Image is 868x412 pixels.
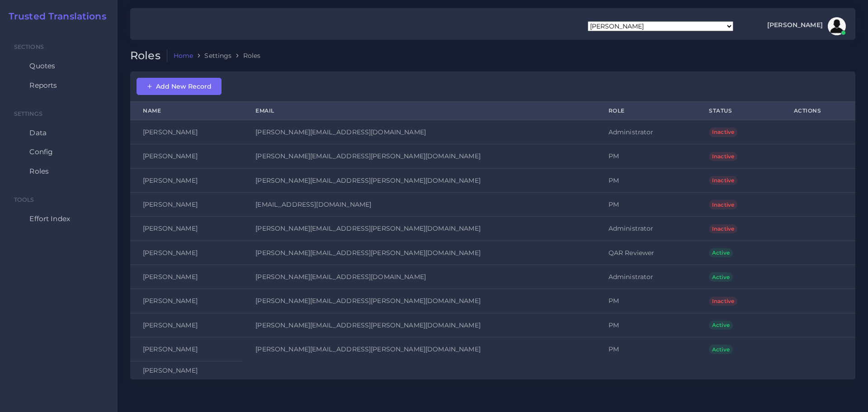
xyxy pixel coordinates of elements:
[709,272,733,281] span: Active
[243,144,595,168] td: [PERSON_NAME][EMAIL_ADDRESS][PERSON_NAME][DOMAIN_NAME]
[7,142,111,161] a: Config
[29,81,57,90] span: Reports
[709,321,733,330] span: Active
[2,11,106,22] a: Trusted Translations
[709,128,737,137] span: Inactive
[243,102,595,120] th: Email
[130,168,243,192] td: [PERSON_NAME]
[596,265,696,289] td: Administrator
[243,168,595,192] td: [PERSON_NAME][EMAIL_ADDRESS][PERSON_NAME][DOMAIN_NAME]
[130,217,243,241] td: [PERSON_NAME]
[7,76,111,95] a: Reports
[130,49,167,62] h2: Roles
[7,57,111,76] a: Quotes
[193,51,231,60] li: Settings
[709,224,737,233] span: Inactive
[828,17,846,35] img: avatar
[709,248,733,257] span: Active
[709,297,737,306] span: Inactive
[130,265,243,289] td: [PERSON_NAME]
[696,102,781,120] th: Status
[174,51,193,60] a: Home
[243,289,595,313] td: [PERSON_NAME][EMAIL_ADDRESS][PERSON_NAME][DOMAIN_NAME]
[137,78,222,95] button: Add New Record
[29,166,49,176] span: Roles
[29,147,53,157] span: Config
[14,43,44,50] span: Sections
[14,110,42,117] span: Settings
[130,192,243,216] td: [PERSON_NAME]
[763,17,849,35] a: [PERSON_NAME]avatar
[7,123,111,142] a: Data
[596,337,696,361] td: PM
[596,289,696,313] td: PM
[243,313,595,337] td: [PERSON_NAME][EMAIL_ADDRESS][PERSON_NAME][DOMAIN_NAME]
[14,196,34,203] span: Tools
[232,51,261,60] li: Roles
[243,265,595,289] td: [PERSON_NAME][EMAIL_ADDRESS][DOMAIN_NAME]
[709,345,733,354] span: Active
[130,144,243,168] td: [PERSON_NAME]
[243,217,595,241] td: [PERSON_NAME][EMAIL_ADDRESS][PERSON_NAME][DOMAIN_NAME]
[243,241,595,265] td: [PERSON_NAME][EMAIL_ADDRESS][PERSON_NAME][DOMAIN_NAME]
[130,289,243,313] td: [PERSON_NAME]
[243,192,595,216] td: [EMAIL_ADDRESS][DOMAIN_NAME]
[130,361,243,379] td: [PERSON_NAME]
[243,120,595,144] td: [PERSON_NAME][EMAIL_ADDRESS][DOMAIN_NAME]
[596,144,696,168] td: PM
[596,313,696,337] td: PM
[29,214,70,224] span: Effort Index
[596,241,696,265] td: QAR Reviewer
[130,337,243,361] td: [PERSON_NAME]
[709,152,737,161] span: Inactive
[596,168,696,192] td: PM
[243,337,595,361] td: [PERSON_NAME][EMAIL_ADDRESS][PERSON_NAME][DOMAIN_NAME]
[596,102,696,120] th: Role
[29,61,55,71] span: Quotes
[7,209,111,228] a: Effort Index
[709,200,737,209] span: Inactive
[130,313,243,337] td: [PERSON_NAME]
[130,102,243,120] th: Name
[596,120,696,144] td: Administrator
[596,217,696,241] td: Administrator
[29,128,47,138] span: Data
[596,192,696,216] td: PM
[781,102,855,120] th: Actions
[130,120,243,144] td: [PERSON_NAME]
[7,162,111,181] a: Roles
[130,241,243,265] td: [PERSON_NAME]
[709,176,737,185] span: Inactive
[146,82,212,90] span: Add New Record
[767,22,823,28] span: [PERSON_NAME]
